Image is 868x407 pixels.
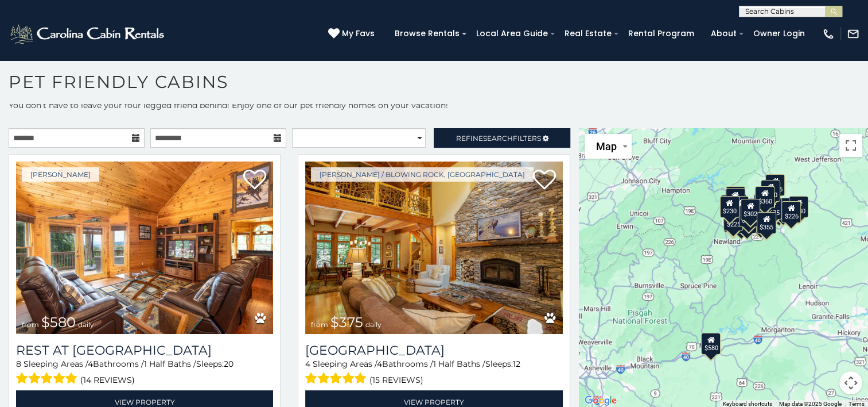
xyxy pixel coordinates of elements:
[311,320,328,329] span: from
[773,197,793,219] div: $380
[305,162,562,334] a: Mountain Song Lodge from $375 daily
[305,343,562,358] a: [GEOGRAPHIC_DATA]
[738,205,758,226] div: $305
[725,188,745,210] div: $325
[78,320,94,329] span: daily
[433,359,485,369] span: 1 Half Baths /
[456,134,541,143] span: Refine Filters
[16,343,273,358] h3: Rest at Mountain Crest
[748,25,811,43] a: Owner Login
[16,162,273,334] a: Rest at Mountain Crest from $580 daily
[761,179,780,201] div: $320
[533,168,556,193] a: Add to favorites
[839,134,862,157] button: Toggle fullscreen view
[822,28,835,40] img: phone-regular-white.png
[701,332,721,354] div: $580
[622,25,700,43] a: Rental Program
[16,343,273,358] a: Rest at [GEOGRAPHIC_DATA]
[342,28,375,40] span: My Favs
[305,343,562,358] h3: Mountain Song Lodge
[705,25,742,43] a: About
[88,359,93,369] span: 4
[789,196,808,218] div: $930
[741,198,760,220] div: $302
[723,209,743,231] div: $225
[725,187,745,209] div: $310
[483,134,513,143] span: Search
[305,358,562,387] div: Sleeping Areas / Bathrooms / Sleeps:
[596,140,617,152] span: Map
[377,359,382,369] span: 4
[757,212,776,234] div: $355
[80,373,135,387] span: (14 reviews)
[9,22,168,45] img: White-1-2.png
[369,373,423,387] span: (15 reviews)
[434,128,570,148] a: RefineSearchFilters
[330,314,363,331] span: $375
[16,162,273,334] img: Rest at Mountain Crest
[513,359,520,369] span: 12
[365,320,382,329] span: daily
[737,212,756,233] div: $345
[144,359,196,369] span: 1 Half Baths /
[755,186,774,208] div: $360
[746,200,765,222] div: $325
[243,168,266,193] a: Add to favorites
[328,28,377,40] a: My Favs
[839,371,862,394] button: Map camera controls
[22,320,39,329] span: from
[305,162,562,334] img: Mountain Song Lodge
[224,359,233,369] span: 20
[559,25,617,43] a: Real Estate
[470,25,554,43] a: Local Area Guide
[848,401,865,407] a: Terms (opens in new tab)
[585,134,632,159] button: Change map style
[16,358,273,387] div: Sleeping Areas / Bathrooms / Sleeps:
[762,198,782,220] div: $675
[305,359,310,369] span: 4
[311,167,534,182] a: [PERSON_NAME] / Blowing Rock, [GEOGRAPHIC_DATA]
[41,314,76,331] span: $580
[16,359,21,369] span: 8
[779,401,842,407] span: Map data ©2025 Google
[781,201,801,223] div: $226
[22,167,99,182] a: [PERSON_NAME]
[719,196,739,218] div: $230
[847,28,859,40] img: mail-regular-white.png
[726,186,745,208] div: $325
[765,174,785,195] div: $525
[723,210,742,232] div: $355
[389,25,465,43] a: Browse Rentals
